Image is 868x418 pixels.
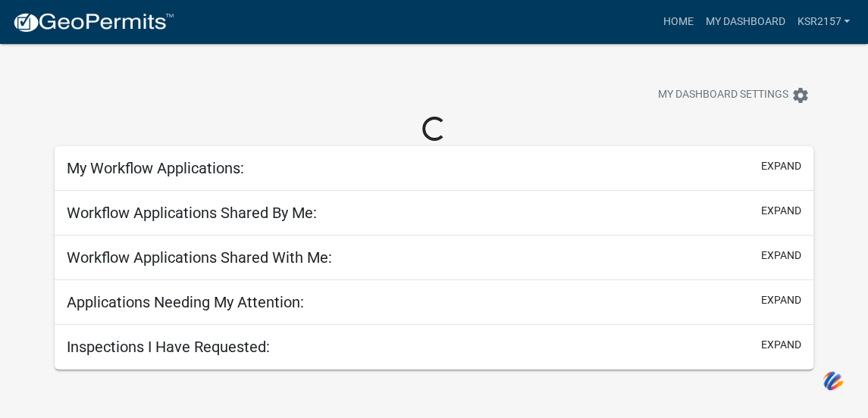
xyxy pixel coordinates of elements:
button: expand [761,292,801,308]
a: My Dashboard [699,8,791,36]
h5: Applications Needing My Attention: [67,293,304,311]
i: settings [791,86,810,104]
button: expand [761,337,801,353]
button: expand [761,203,801,219]
button: expand [761,158,801,174]
img: svg+xml;base64,PHN2ZyB3aWR0aD0iNDQiIGhlaWdodD0iNDQiIHZpZXdCb3g9IjAgMCA0NCA0NCIgZmlsbD0ibm9uZSIgeG... [820,367,846,395]
h5: Inspections I Have Requested: [67,338,270,356]
a: KSR2157 [791,8,856,36]
span: My Dashboard Settings [658,86,788,104]
h5: Workflow Applications Shared By Me: [67,204,317,222]
h5: Workflow Applications Shared With Me: [67,248,332,267]
button: My Dashboard Settingssettings [646,80,822,110]
h5: My Workflow Applications: [67,159,244,177]
button: expand [761,248,801,264]
a: Home [656,8,699,36]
